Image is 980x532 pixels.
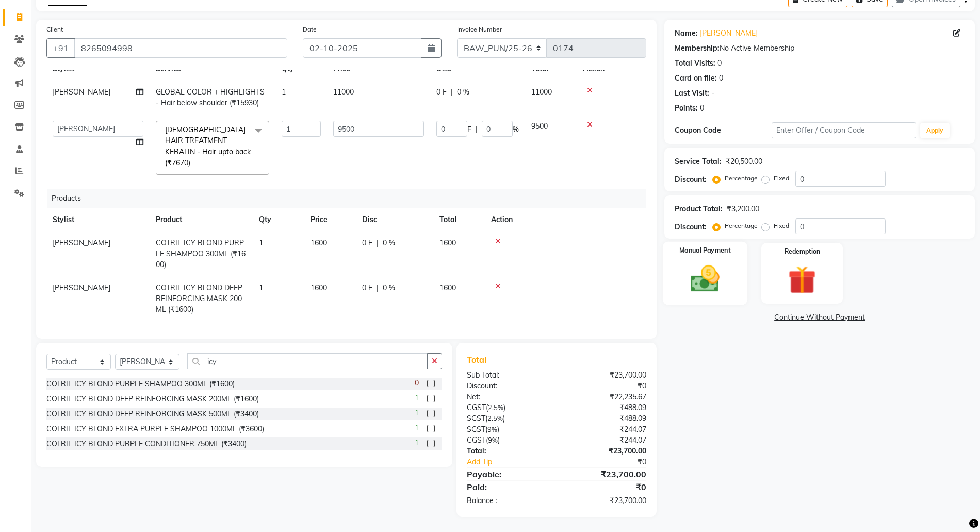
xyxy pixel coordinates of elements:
div: 0 [717,58,722,69]
div: Payable: [459,468,557,480]
span: 2.5% [488,403,503,412]
div: Points: [675,103,698,114]
div: Total Visits: [675,58,715,69]
div: ₹488.09 [557,413,654,424]
th: Qty [253,208,304,231]
div: ₹20,500.00 [726,156,762,167]
div: ( ) [459,424,557,435]
div: COTRIL ICY BLOND DEEP REINFORCING MASK 500ML (₹3400) [46,409,259,419]
input: Search or Scan [187,353,428,369]
img: _cash.svg [681,262,729,295]
label: Percentage [725,221,758,230]
div: ( ) [459,402,557,413]
th: Action [485,208,646,231]
label: Date [303,25,317,34]
input: Enter Offer / Coupon Code [772,122,917,138]
span: 9500 [531,121,548,131]
div: Coupon Code [675,125,771,136]
div: - [711,88,714,99]
span: % [513,124,519,135]
span: 1 [415,437,419,448]
div: ₹3,200.00 [727,204,759,214]
button: Apply [920,123,950,138]
div: Name: [675,28,698,39]
label: Invoice Number [457,25,502,34]
span: COTRIL ICY BLOND DEEP REINFORCING MASK 200ML (₹1600) [156,283,242,314]
span: 0 F [436,87,447,98]
div: Discount: [675,222,707,232]
span: 1600 [439,238,456,247]
button: +91 [46,38,75,58]
span: 0 F [362,238,372,248]
div: COTRIL ICY BLOND EXTRA PURPLE SHAMPOO 1000ML (₹3600) [46,424,264,434]
label: Fixed [774,174,789,183]
span: [PERSON_NAME] [53,283,110,292]
div: ₹0 [557,481,654,493]
th: Total [433,208,485,231]
span: SGST [467,425,485,434]
span: CGST [467,403,486,412]
div: ( ) [459,435,557,446]
div: COTRIL ICY BLOND PURPLE SHAMPOO 300ML (₹1600) [46,379,235,389]
div: ( ) [459,413,557,424]
span: 0 % [457,87,469,98]
span: 1 [415,408,419,418]
span: 11000 [333,87,354,97]
span: 0 % [383,283,395,293]
div: ₹244.07 [557,424,654,435]
span: COTRIL ICY BLOND PURPLE SHAMPOO 300ML (₹1600) [156,238,246,269]
th: Price [304,208,356,231]
span: [PERSON_NAME] [53,238,110,247]
th: Disc [356,208,433,231]
th: Stylist [46,208,150,231]
div: ₹244.07 [557,435,654,446]
span: 9% [488,436,498,444]
span: | [476,124,478,135]
span: 1600 [439,283,456,292]
a: Add Tip [459,457,573,467]
a: x [190,158,195,167]
img: _gift.svg [779,262,825,298]
div: Paid: [459,481,557,493]
div: ₹488.09 [557,402,654,413]
span: 1 [415,423,419,433]
span: 2.5% [487,414,503,423]
span: [PERSON_NAME] [53,87,110,97]
a: Continue Without Payment [666,312,973,323]
div: Discount: [459,381,557,392]
label: Manual Payment [679,246,731,256]
div: ₹23,700.00 [557,468,654,480]
div: 0 [700,103,704,114]
div: Discount: [675,174,707,185]
span: F [467,124,471,135]
div: Membership: [675,43,720,54]
div: ₹23,700.00 [557,495,654,506]
span: 1 [415,393,419,403]
a: [PERSON_NAME] [700,28,758,39]
label: Redemption [785,247,820,256]
span: [DEMOGRAPHIC_DATA] HAIR TREATMENT KERATIN - Hair upto back (₹7670) [165,125,251,167]
div: Card on file: [675,73,717,84]
div: Sub Total: [459,370,557,381]
div: COTRIL ICY BLOND PURPLE CONDITIONER 750ML (₹3400) [46,439,247,449]
div: Products [47,189,654,208]
div: ₹22,235.67 [557,392,654,402]
div: Net: [459,392,557,402]
div: Product Total: [675,204,723,214]
div: ₹23,700.00 [557,370,654,381]
label: Percentage [725,174,758,183]
div: No Active Membership [675,43,965,54]
span: GLOBAL COLOR + HIGHLIGHTS - Hair below shoulder (₹15930) [156,87,265,107]
span: 1600 [311,283,327,292]
span: 9% [487,425,497,433]
label: Fixed [774,221,789,230]
div: ₹0 [573,457,655,467]
span: 1 [282,87,286,97]
span: 0 [415,378,419,388]
div: ₹23,700.00 [557,446,654,457]
span: 1 [259,238,263,247]
div: Last Visit: [675,88,709,99]
span: Total [467,354,491,365]
input: Search by Name/Mobile/Email/Code [74,38,287,58]
div: COTRIL ICY BLOND DEEP REINFORCING MASK 200ML (₹1600) [46,394,259,404]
